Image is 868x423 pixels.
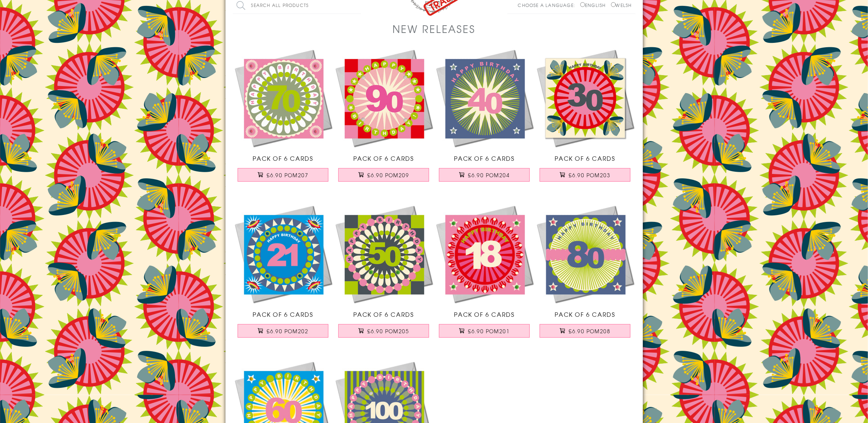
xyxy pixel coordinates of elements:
[439,324,530,338] button: £6.90 POM201
[569,171,610,179] span: £6.90 POM203
[354,154,414,163] span: Pack of 6 Cards
[535,204,636,345] a: Birthday Card, Age 80 - Wheel, Happy 80th Birthday, Embellished with pompoms Pack of 6 Cards £6.9...
[367,171,409,179] span: £6.90 POM209
[367,327,409,335] span: £6.90 POM205
[392,21,475,36] h1: New Releases
[611,2,616,7] input: Welsh
[238,168,328,182] button: £6.90 POM207
[434,204,535,304] img: Birthday Card, Age 18 - Pink Circle, Happy 18th Birthday, Embellished with pompoms
[569,327,610,335] span: £6.90 POM208
[434,204,535,345] a: Birthday Card, Age 18 - Pink Circle, Happy 18th Birthday, Embellished with pompoms Pack of 6 Card...
[468,327,510,335] span: £6.90 POM201
[334,48,434,148] img: Birthday Card, Age 90 - Starburst, Happy 90th Birthday, Embellished with pompoms
[540,168,630,182] button: £6.90 POM203
[555,154,615,163] span: Pack of 6 Cards
[334,204,434,345] a: Birthday Card, Age 50 - Chequers, Happy 40th Birthday, Embellished with pompoms Pack of 6 Cards £...
[233,204,334,345] a: Birthday Card, Age 21 - Blue Circle, Happy 21st Birthday, Embellished with pompoms Pack of 6 Card...
[535,48,636,189] a: Birthday Card, Age 30 - Flowers, Happy 30th Birthday, Embellished with pompoms Pack of 6 Cards £6...
[233,48,334,189] a: Birthday Card, Age 70 - Flower Power, Happy 70th Birthday, Embellished with pompoms Pack of 6 Car...
[253,154,313,163] span: Pack of 6 Cards
[233,204,334,304] img: Birthday Card, Age 21 - Blue Circle, Happy 21st Birthday, Embellished with pompoms
[540,324,630,338] button: £6.90 POM208
[267,327,308,335] span: £6.90 POM202
[233,48,334,148] img: Birthday Card, Age 70 - Flower Power, Happy 70th Birthday, Embellished with pompoms
[611,2,632,8] label: Welsh
[580,2,585,7] input: English
[253,310,313,319] span: Pack of 6 Cards
[518,2,579,8] p: Choose a language:
[434,48,535,148] img: Birthday Card, Age 40 - Starburst, Happy 40th Birthday, Embellished with pompoms
[454,154,515,163] span: Pack of 6 Cards
[334,204,434,304] img: Birthday Card, Age 50 - Chequers, Happy 40th Birthday, Embellished with pompoms
[338,324,429,338] button: £6.90 POM205
[354,310,414,319] span: Pack of 6 Cards
[338,168,429,182] button: £6.90 POM209
[238,324,328,338] button: £6.90 POM202
[439,168,530,182] button: £6.90 POM204
[555,310,615,319] span: Pack of 6 Cards
[468,171,510,179] span: £6.90 POM204
[580,2,609,8] label: English
[434,48,535,189] a: Birthday Card, Age 40 - Starburst, Happy 40th Birthday, Embellished with pompoms Pack of 6 Cards ...
[267,171,308,179] span: £6.90 POM207
[454,310,515,319] span: Pack of 6 Cards
[334,48,434,189] a: Birthday Card, Age 90 - Starburst, Happy 90th Birthday, Embellished with pompoms Pack of 6 Cards ...
[535,48,636,148] img: Birthday Card, Age 30 - Flowers, Happy 30th Birthday, Embellished with pompoms
[535,204,636,304] img: Birthday Card, Age 80 - Wheel, Happy 80th Birthday, Embellished with pompoms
